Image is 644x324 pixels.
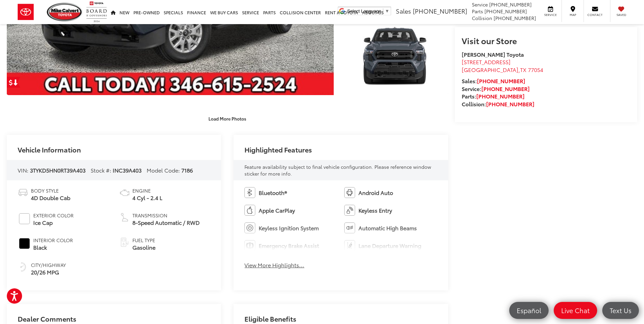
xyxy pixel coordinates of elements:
img: Automatic High Beams [344,222,355,233]
span: Collision [472,15,492,21]
span: 3TYKD5HN0RT39A403 [30,166,86,174]
span: Live Chat [558,306,593,314]
span: [GEOGRAPHIC_DATA] [462,66,518,73]
span: [PHONE_NUMBER] [489,1,532,8]
span: Transmission [132,212,200,219]
span: Bluetooth® [259,189,287,197]
strong: Collision: [462,100,534,108]
span: Ice Cap [33,219,74,227]
span: Feature availability subject to final vehicle configuration. Please reference window sticker for ... [244,163,431,177]
span: Interior Color [33,237,73,244]
img: Keyless Ignition System [244,222,255,233]
span: #FFFFFF [19,213,30,224]
span: [PHONE_NUMBER] [494,15,536,21]
img: Keyless Entry [344,205,355,216]
span: [PHONE_NUMBER] [413,6,467,15]
a: [PHONE_NUMBER] [486,100,534,108]
a: [STREET_ADDRESS] [GEOGRAPHIC_DATA],TX 77054 [462,58,543,73]
span: Map [565,13,580,17]
img: Bluetooth® [244,187,255,198]
span: Engine [132,187,162,194]
span: Service [543,13,558,17]
img: Apple CarPlay [244,205,255,216]
span: Stock #: [91,166,111,174]
a: Text Us [602,302,639,319]
a: Español [509,302,549,319]
span: Exterior Color [33,212,74,219]
h2: Visit our Store [462,36,630,45]
span: Apple CarPlay [259,206,295,214]
strong: [PERSON_NAME] Toyota [462,50,524,58]
span: , [462,66,543,73]
span: City/Highway [31,262,66,268]
img: 2024 Toyota Tacoma SR [340,14,449,96]
span: Keyless Entry [358,206,392,214]
span: Body Style [31,187,70,194]
a: Expand Photo 3 [341,15,448,95]
span: Saved [614,13,629,17]
span: [STREET_ADDRESS] [462,58,511,66]
a: Get Price Drop Alert [7,77,20,88]
span: Black [33,244,73,251]
button: Load More Photos [204,112,251,124]
span: 4D Double Cab [31,194,70,202]
strong: Parts: [462,92,525,100]
span: 7186 [181,166,193,174]
h2: Vehicle Information [18,146,81,153]
img: Fuel Economy [18,262,29,272]
button: View More Highlights... [244,261,304,269]
span: #000000 [19,238,30,249]
span: 77054 [528,66,543,73]
span: 4 Cyl - 2.4 L [132,194,162,202]
span: 8-Speed Automatic / RWD [132,219,200,227]
span: Service [472,1,488,8]
span: Sales [396,6,411,15]
span: Contact [587,13,603,17]
span: ▼ [385,8,389,14]
span: TX [520,66,527,73]
img: Android Auto [344,187,355,198]
a: [PHONE_NUMBER] [481,85,530,92]
span: [PHONE_NUMBER] [484,8,527,15]
span: 20/26 MPG [31,268,66,276]
img: Mike Calvert Toyota [47,3,83,21]
span: Gasoline [132,244,155,251]
span: Fuel Type [132,237,155,244]
span: INC39A403 [113,166,142,174]
a: Live Chat [554,302,597,319]
a: [PHONE_NUMBER] [476,92,525,100]
span: Model Code: [147,166,180,174]
strong: Sales: [462,77,525,85]
span: VIN: [18,166,29,174]
span: Parts [472,8,483,15]
h2: Highlighted Features [244,146,312,153]
span: Text Us [606,306,635,314]
span: Android Auto [358,189,393,197]
span: Español [513,306,545,314]
strong: Service: [462,85,530,92]
a: [PHONE_NUMBER] [477,77,525,85]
